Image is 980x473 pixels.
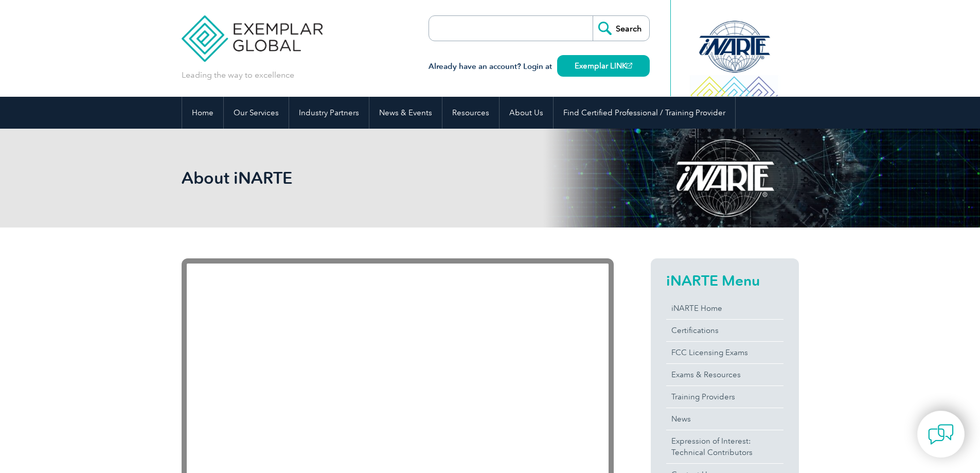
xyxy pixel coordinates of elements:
h2: iNARTE Menu [666,272,783,289]
h2: About iNARTE [182,170,614,186]
a: FCC Licensing Exams [666,342,783,363]
input: Search [593,16,649,41]
a: Our Services [224,97,289,129]
a: Industry Partners [289,97,369,129]
a: Resources [442,97,499,129]
img: open_square.png [627,63,632,68]
img: contact-chat.png [928,422,954,447]
a: Exams & Resources [666,364,783,386]
a: News [666,408,783,430]
a: News & Events [369,97,442,129]
h3: Already have an account? Login at [429,60,650,73]
a: Certifications [666,320,783,341]
p: Leading the way to excellence [182,69,294,81]
a: Exemplar LINK [557,55,650,77]
a: iNARTE Home [666,297,783,319]
a: Find Certified Professional / Training Provider [554,97,735,129]
a: Training Providers [666,386,783,408]
a: Home [182,97,223,129]
a: About Us [500,97,553,129]
a: Expression of Interest:Technical Contributors [666,430,783,463]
